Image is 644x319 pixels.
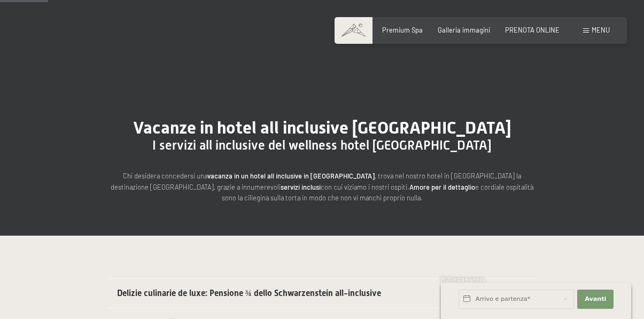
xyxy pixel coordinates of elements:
[577,290,614,309] button: Avanti
[505,26,560,34] a: PRENOTA ONLINE
[592,26,610,34] span: Menu
[133,118,511,138] span: Vacanze in hotel all inclusive [GEOGRAPHIC_DATA]
[117,288,381,298] span: Delizie culinarie de luxe: Pensione ¾ dello Schwarzenstein all-inclusive
[409,183,475,191] strong: Amore per il dettaglio
[152,138,492,153] span: I servizi all inclusive del wellness hotel [GEOGRAPHIC_DATA]
[382,26,423,34] a: Premium Spa
[438,26,490,34] a: Galleria immagini
[207,172,375,180] strong: vacanza in un hotel all inclusive in [GEOGRAPHIC_DATA]
[281,183,321,191] strong: servizi inclusi
[108,170,536,203] p: Chi desidera concedersi una , trova nel nostro hotel in [GEOGRAPHIC_DATA] la destinazione [GEOGRA...
[441,276,485,283] span: Richiesta express
[585,295,606,304] span: Avanti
